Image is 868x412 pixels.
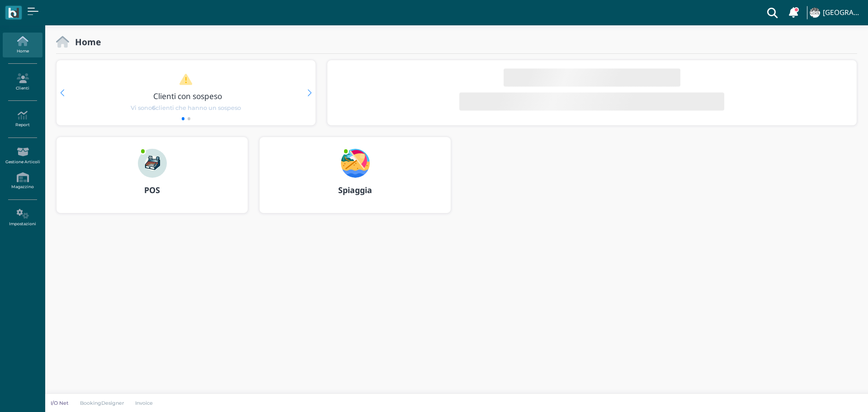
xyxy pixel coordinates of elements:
h4: [GEOGRAPHIC_DATA] [823,9,863,17]
span: Vi sono clienti che hanno un sospeso [131,104,241,112]
h3: Clienti con sospeso [75,92,300,100]
a: ... POS [56,137,248,224]
a: Clienti con sospeso Vi sono6clienti che hanno un sospeso [74,73,298,112]
a: ... [GEOGRAPHIC_DATA] [808,2,863,24]
b: POS [144,185,160,195]
h2: Home [69,37,101,47]
img: ... [810,8,820,18]
a: Clienti [3,70,42,95]
b: 6 [152,104,156,111]
div: 1 / 2 [57,60,316,125]
img: ... [341,149,370,178]
div: Next slide [307,90,311,96]
a: Gestione Articoli [3,143,42,168]
iframe: Help widget launcher [804,384,860,404]
a: Impostazioni [3,205,42,230]
a: ... Spiaggia [259,137,451,224]
a: Magazzino [3,169,42,194]
img: ... [138,149,167,178]
div: Previous slide [60,90,64,96]
a: Home [3,33,42,57]
img: logo [8,8,19,18]
b: Spiaggia [338,185,372,195]
a: Report [3,107,42,132]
